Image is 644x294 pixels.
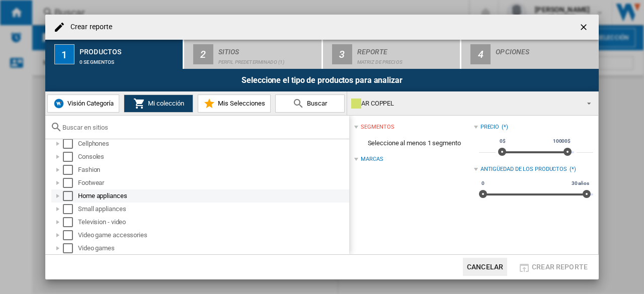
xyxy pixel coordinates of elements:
[193,44,213,64] div: 2
[65,100,114,107] span: Visión Categoría
[63,139,78,149] md-checkbox: Select
[575,17,595,37] button: getI18NText('BUTTONS.CLOSE_DIALOG')
[463,258,507,276] button: Cancelar
[496,44,595,54] div: Opciones
[323,40,461,69] button: 3 Reporte Matriz de precios
[361,123,394,131] div: segmentos
[78,217,348,227] div: Television - video
[570,179,591,187] span: 30 años
[79,54,179,65] div: 0 segmentos
[357,54,456,65] div: Matriz de precios
[470,44,491,64] div: 4
[78,204,348,214] div: Small appliances
[461,40,599,69] button: 4 Opciones
[184,40,323,69] button: 2 Sitios Perfil predeterminado (1)
[532,263,588,271] span: Crear reporte
[78,178,348,188] div: Footwear
[78,243,348,253] div: Video games
[47,94,119,113] button: Visión Categoría
[579,22,591,34] ng-md-icon: getI18NText('BUTTONS.CLOSE_DIALOG')
[63,191,78,201] md-checkbox: Select
[218,44,317,54] div: Sitios
[62,124,344,131] input: Buscar en sitios
[78,152,348,162] div: Consoles
[65,22,112,32] h4: Crear reporte
[45,69,599,91] div: Seleccione el tipo de productos para analizar
[63,230,78,240] md-checkbox: Select
[332,44,352,64] div: 3
[63,243,78,253] md-checkbox: Select
[53,97,65,110] img: wiser-icon-blue.png
[78,165,348,175] div: Fashion
[79,44,179,54] div: Productos
[63,217,78,227] md-checkbox: Select
[78,191,348,201] div: Home appliances
[498,137,507,145] span: 0$
[218,54,317,65] div: Perfil predeterminado (1)
[63,178,78,188] md-checkbox: Select
[63,165,78,175] md-checkbox: Select
[145,100,184,107] span: Mi colección
[63,204,78,214] md-checkbox: Select
[198,94,271,113] button: Mis Selecciones
[54,44,74,64] div: 1
[304,100,327,107] span: Buscar
[45,40,184,69] button: 1 Productos 0 segmentos
[63,152,78,162] md-checkbox: Select
[361,155,383,163] div: Marcas
[551,137,572,145] span: 10000$
[354,134,473,153] span: Seleccione al menos 1 segmento
[78,230,348,240] div: Video game accessories
[480,165,567,173] div: Antigüedad de los productos
[480,123,499,131] div: Precio
[351,96,578,111] div: AR COPPEL
[124,94,193,113] button: Mi colección
[480,179,486,187] span: 0
[357,44,456,54] div: Reporte
[78,139,348,149] div: Cellphones
[515,258,591,276] button: Crear reporte
[275,94,345,113] button: Buscar
[215,100,265,107] span: Mis Selecciones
